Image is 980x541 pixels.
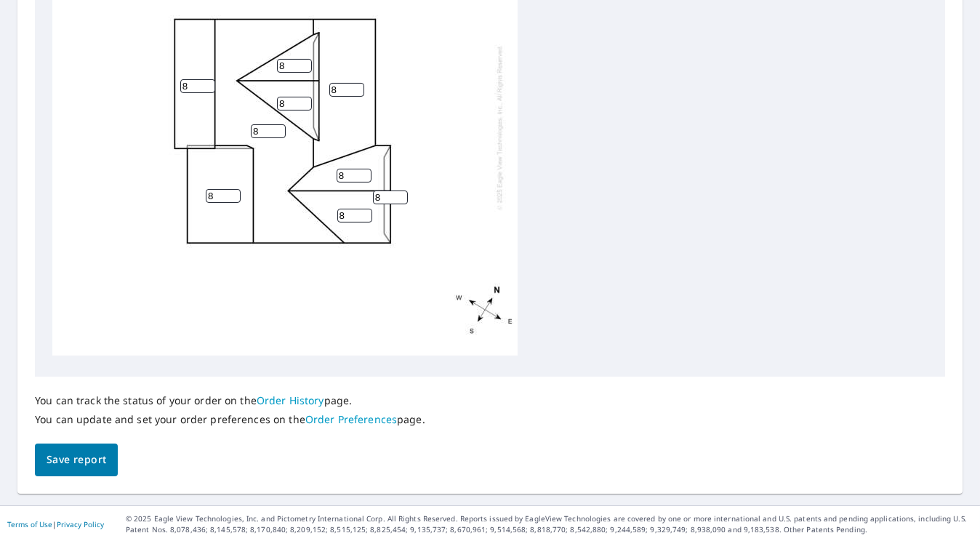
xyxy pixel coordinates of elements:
p: | [7,520,104,529]
a: Terms of Use [7,519,52,529]
p: You can update and set your order preferences on the page. [35,413,425,426]
a: Order History [257,393,324,407]
p: You can track the status of your order on the page. [35,394,425,407]
a: Privacy Policy [57,519,104,529]
button: Save report [35,444,118,476]
span: Save report [47,451,106,469]
p: © 2025 Eagle View Technologies, Inc. and Pictometry International Corp. All Rights Reserved. Repo... [126,513,973,535]
a: Order Preferences [305,412,397,426]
